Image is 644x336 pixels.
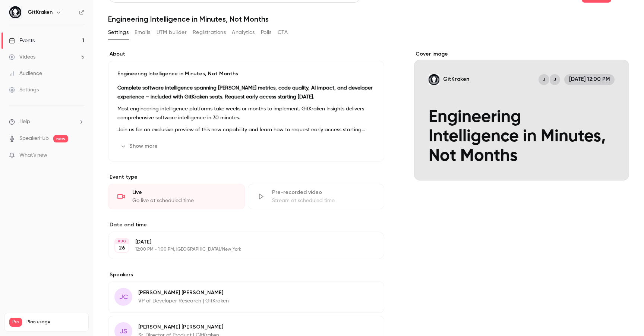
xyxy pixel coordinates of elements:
[414,50,629,58] label: Cover image
[272,197,375,204] div: Stream at scheduled time
[108,50,384,58] label: About
[117,85,373,100] strong: Complete software intelligence spanning [PERSON_NAME] metrics, code quality, AI impact, and devel...
[9,318,22,327] span: Pro
[9,6,21,18] img: GitKraken
[193,26,226,38] button: Registrations
[272,189,375,196] div: Pre-recorded video
[19,118,30,126] span: Help
[138,289,229,296] p: [PERSON_NAME] [PERSON_NAME]
[75,152,84,159] iframe: Noticeable Trigger
[138,323,223,331] p: [PERSON_NAME] [PERSON_NAME]
[117,140,162,152] button: Show more
[19,151,47,159] span: What's new
[19,135,49,142] a: SpeakerHub
[261,26,272,38] button: Polls
[9,53,35,61] div: Videos
[108,271,384,279] label: Speakers
[135,26,150,38] button: Emails
[9,70,42,77] div: Audience
[278,26,288,38] button: CTA
[135,238,345,246] p: [DATE]
[248,184,385,209] div: Pre-recorded videoStream at scheduled time
[115,239,129,244] div: AUG
[108,26,129,38] button: Settings
[117,125,375,134] p: Join us for an exclusive preview of this new capability and learn how to request early access sta...
[9,37,35,44] div: Events
[157,26,187,38] button: UTM builder
[138,297,229,305] p: VP of Developer Research | GitKraken
[108,221,384,229] label: Date and time
[414,50,629,180] section: Cover image
[53,135,68,142] span: new
[132,197,236,204] div: Go live at scheduled time
[232,26,255,38] button: Analytics
[28,9,53,16] h6: GitKraken
[26,319,84,325] span: Plan usage
[9,86,39,94] div: Settings
[108,173,384,181] p: Event type
[108,282,384,313] div: JC[PERSON_NAME] [PERSON_NAME]VP of Developer Research | GitKraken
[135,246,345,252] p: 12:00 PM - 1:00 PM, [GEOGRAPHIC_DATA]/New_York
[108,15,629,23] h1: Engineering Intelligence in Minutes, Not Months
[108,184,245,209] div: LiveGo live at scheduled time
[119,244,125,252] p: 26
[119,292,128,302] span: JC
[9,118,84,126] li: help-dropdown-opener
[117,104,375,122] p: Most engineering intelligence platforms take weeks or months to implement. GitKraken Insights del...
[117,70,375,78] p: Engineering Intelligence in Minutes, Not Months
[132,189,236,196] div: Live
